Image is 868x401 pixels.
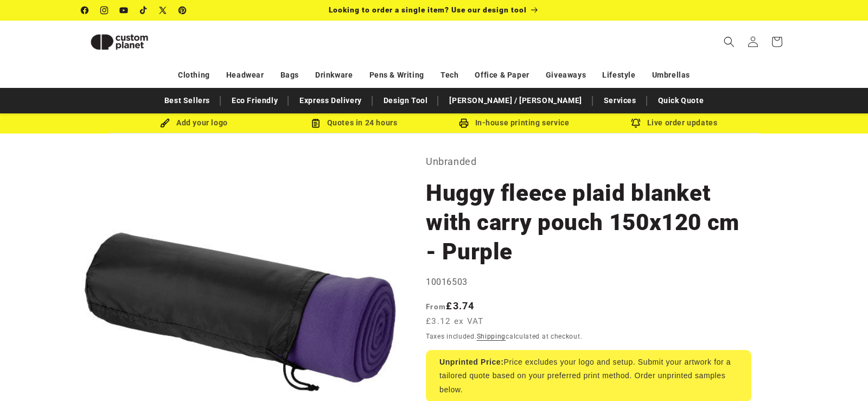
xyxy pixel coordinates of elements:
span: From [426,302,446,311]
span: £3.12 ex VAT [426,315,484,328]
a: Eco Friendly [226,91,283,110]
span: 10016503 [426,277,468,287]
div: Taxes included. calculated at checkout. [426,331,751,342]
a: Headwear [226,66,264,85]
a: Services [598,91,642,110]
a: Quick Quote [653,91,710,110]
span: Looking to order a single item? Use our design tool [329,5,527,14]
a: Umbrellas [652,66,690,85]
strong: Unprinted Price: [439,358,504,366]
a: [PERSON_NAME] / [PERSON_NAME] [444,91,587,110]
img: In-house printing [459,118,469,128]
div: Add your logo [114,116,274,130]
div: Live order updates [594,116,754,130]
strong: £3.74 [426,300,475,311]
img: Brush Icon [160,118,170,128]
a: Office & Paper [475,66,529,85]
a: Custom Planet [78,21,194,63]
div: In-house printing service [434,116,594,130]
p: Unbranded [426,153,751,170]
h1: Huggy fleece plaid blanket with carry pouch 150x120 cm - Purple [426,179,751,266]
img: Order Updates Icon [311,118,321,128]
a: Drinkware [315,66,353,85]
a: Design Tool [378,91,433,110]
a: Lifestyle [602,66,635,85]
a: Best Sellers [159,91,215,110]
div: Quotes in 24 hours [274,116,434,130]
img: Custom Planet [81,25,157,59]
a: Clothing [178,66,210,85]
img: Order updates [631,118,641,128]
a: Shipping [477,333,506,340]
a: Giveaways [546,66,586,85]
a: Tech [441,66,458,85]
a: Bags [280,66,299,85]
a: Pens & Writing [369,66,424,85]
iframe: Chat Widget [687,284,868,401]
a: Express Delivery [294,91,367,110]
summary: Search [717,30,741,54]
